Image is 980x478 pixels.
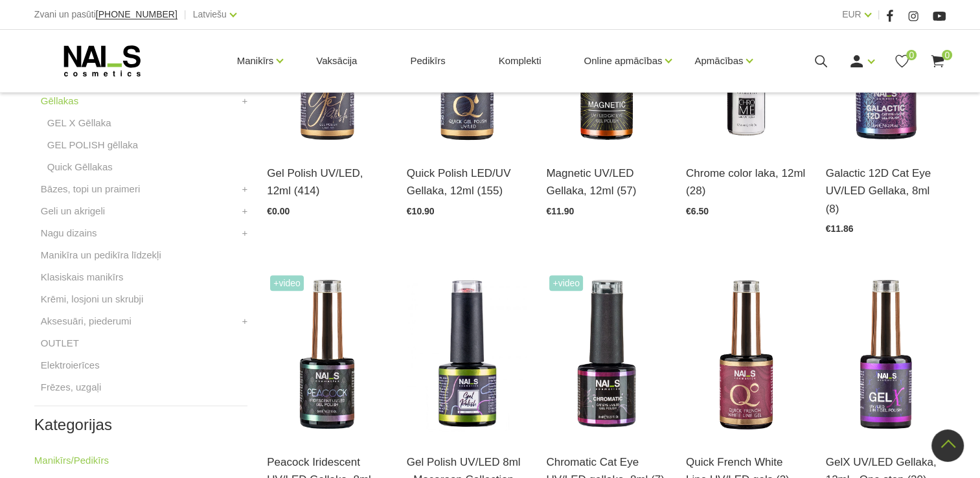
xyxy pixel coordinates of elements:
a: Bāzes, topi un praimeri [41,181,140,197]
span: +Video [270,275,304,291]
a: OUTLET [41,336,79,351]
a: GEL POLISH gēllaka [47,137,138,153]
span: €6.50 [686,206,709,216]
span: | [878,6,880,23]
a: Latviešu [193,6,227,22]
a: GEL X Gēllaka [47,115,111,131]
a: + [242,93,247,109]
span: €0.00 [267,206,290,216]
img: Quick French White Line - īpaši izstrādāta pigmentēta baltā gellaka perfektam franču manikīram.* ... [686,272,806,437]
a: Nagu dizains [41,225,97,241]
a: 0 [929,53,946,69]
a: Quick Gēllakas [47,159,113,175]
span: 0 [942,50,952,60]
a: Gēllakas [41,93,78,109]
a: Magnetic UV/LED Gellaka, 12ml (57) [546,165,667,199]
a: + [242,225,247,241]
a: EUR [842,6,861,22]
a: Komplekti [488,30,552,92]
a: Klasiskais manikīrs [41,269,124,285]
a: Gel Polish UV/LED, 12ml (414) [267,165,387,199]
span: €10.90 [407,206,435,216]
a: Manikīra un pedikīra līdzekļi [41,247,161,263]
img: Trīs vienā - bāze, tonis, tops (trausliem nagiem vēlams papildus lietot bāzi). Ilgnoturīga un int... [826,272,946,437]
a: Aksesuāri, piederumi [41,313,131,329]
a: + [242,203,247,219]
h2: Kategorijas [34,416,247,433]
a: Frēzes, uzgaļi [41,380,101,395]
a: Chrome color laka, 12ml (28) [686,165,806,199]
a: 0 [894,53,910,69]
a: Manikīrs [237,35,274,87]
img: Hameleona efekta gellakas pārklājums. Intensīvam rezultātam lietot uz melna pamattoņa, tādā veidā... [267,272,387,437]
a: [PHONE_NUMBER] [96,10,177,19]
span: 0 [906,50,917,60]
a: Online apmācības [584,35,662,87]
a: Galactic 12D Cat Eye UV/LED Gellaka, 8ml (8) [826,165,946,218]
img: Chromatic magnētiskā dizaina gellaka ar smalkām, atstarojošām hroma daļiņām. Izteiksmīgs 4D efekt... [546,272,667,437]
a: + [242,313,247,329]
a: Vaksācija [306,30,367,92]
span: [PHONE_NUMBER] [96,9,177,19]
span: €11.86 [826,223,854,234]
span: €11.90 [546,206,574,216]
span: | [184,6,187,23]
a: Manikīrs/Pedikīrs [34,453,109,468]
a: Pedikīrs [400,30,455,92]
a: + [242,181,247,197]
a: Elektroierīces [41,358,100,373]
span: +Video [549,275,583,291]
a: Quick Polish LED/UV Gellaka, 12ml (155) [407,165,527,199]
img: “Macaroon” kolekcijas gellaka izceļas ar dažāda izmēra krāsainām daļiņām, kas lieliski papildinās... [407,272,527,437]
a: Krēmi, losjoni un skrubji [41,291,143,307]
div: Zvani un pasūti [34,6,177,23]
a: Apmācības [694,35,743,87]
a: Geli un akrigeli [41,203,105,219]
